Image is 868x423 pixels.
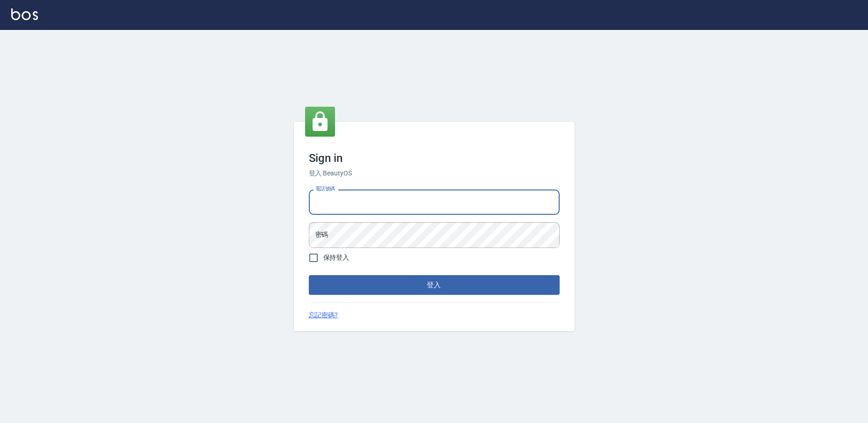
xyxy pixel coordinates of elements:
[309,310,338,320] a: 忘記密碼?
[309,275,560,295] button: 登入
[323,253,350,263] span: 保持登入
[11,8,38,20] img: Logo
[309,152,560,165] h3: Sign in
[309,168,560,178] h6: 登入 BeautyOS
[315,185,335,192] label: 電話號碼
